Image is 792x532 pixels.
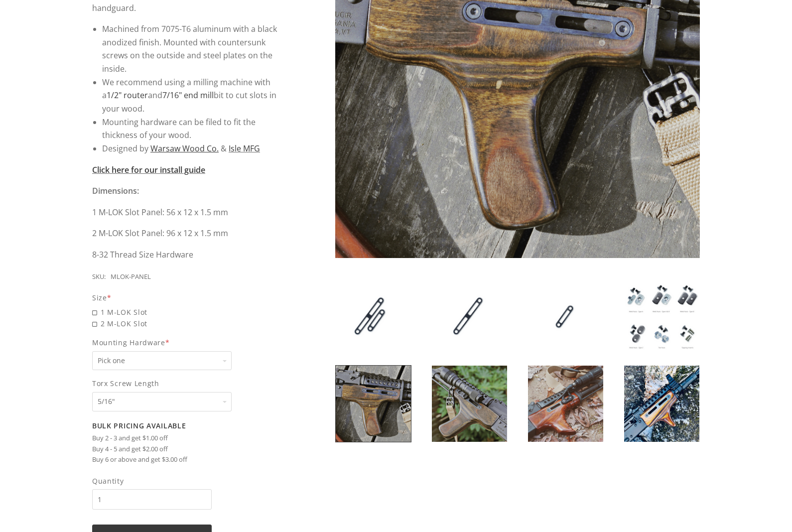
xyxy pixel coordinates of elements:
[432,279,507,355] img: DIY M-LOK Panel Inserts
[528,279,603,355] img: DIY M-LOK Panel Inserts
[92,476,212,487] span: Quantity
[102,76,283,116] li: We recommend using a milling machine with a and bit to cut slots in your wood.
[92,272,106,283] div: SKU:
[336,366,411,442] img: DIY M-LOK Panel Inserts
[624,366,699,442] img: DIY M-LOK Panel Inserts
[92,433,283,444] li: Buy 2 - 3 and get $1.00 off
[92,249,283,262] p: 8-32 Thread Size Hardware
[92,337,283,349] span: Mounting Hardware
[92,455,283,466] li: Buy 6 or above and get $3.00 off
[102,142,283,156] li: Designed by &
[92,352,232,371] select: Mounting Hardware*
[92,490,212,510] input: Quantity
[92,422,283,431] h2: Bulk Pricing Available
[92,318,283,330] span: 2 M-LOK Slot
[102,23,283,76] li: Machined from 7075-T6 aluminum with a black anodized finish. Mounted with countersunk screws on t...
[92,393,232,412] select: Torx Screw Length
[229,143,260,154] a: Isle MFG
[92,307,283,318] span: 1 M-LOK Slot
[150,143,219,154] a: Warsaw Wood Co.
[107,90,148,101] a: 1/2" router
[432,366,507,442] img: DIY M-LOK Panel Inserts
[92,165,205,176] a: Click here for our install guide
[92,206,283,220] p: 1 M-LOK Slot Panel: 56 x 12 x 1.5 mm
[92,292,283,304] div: Size
[162,90,214,101] a: 7/16" end mill
[92,378,283,390] span: Torx Screw Length
[624,279,699,355] img: DIY M-LOK Panel Inserts
[336,279,411,355] img: DIY M-LOK Panel Inserts
[92,444,283,455] li: Buy 4 - 5 and get $2.00 off
[92,186,139,197] strong: Dimensions:
[102,116,283,142] li: Mounting hardware can be filed to fit the thickness of your wood.
[111,272,151,283] div: MLOK-PANEL
[528,366,603,442] img: DIY M-LOK Panel Inserts
[92,227,283,241] p: 2 M-LOK Slot Panel: 96 x 12 x 1.5 mm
